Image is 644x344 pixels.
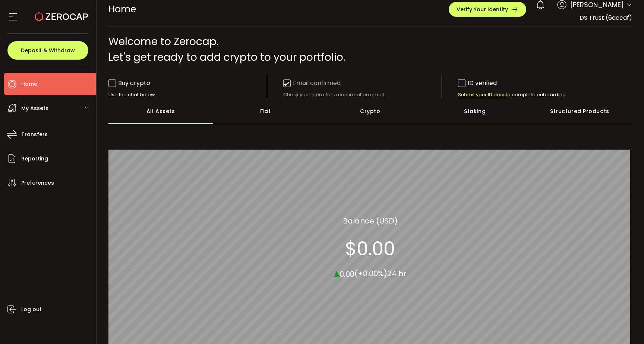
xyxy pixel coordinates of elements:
div: Fiat [213,98,318,124]
span: Transfers [21,129,48,140]
span: 24 hr [387,268,406,279]
span: Reporting [21,153,48,164]
span: Deposit & Withdraw [21,48,75,53]
div: Staking [423,98,527,124]
div: All Assets [108,98,213,124]
iframe: Chat Widget [607,308,644,344]
div: Check your inbox for a confirmation email. [283,91,442,98]
span: Home [21,79,37,90]
button: Deposit & Withdraw [7,41,88,60]
span: DS Trust (6accaf) [580,13,632,22]
div: Email confirmed [283,78,341,88]
span: Home [108,3,136,16]
span: Log out [21,304,42,315]
div: Use the chat below [108,91,267,98]
section: $0.00 [345,237,395,260]
div: Structured Products [527,98,632,124]
div: to complete onboarding. [458,91,617,98]
section: Balance (USD) [343,215,398,226]
div: Buy crypto [108,78,150,88]
span: 0.00 [340,269,354,279]
span: Preferences [21,178,54,188]
span: Submit your ID docs [458,91,506,98]
span: (+0.00%) [354,268,387,279]
span: Verify Your Identity [457,7,508,12]
div: ID verified [458,78,497,88]
span: My Assets [21,103,48,114]
div: Crypto [318,98,423,124]
span: ▴ [334,265,340,281]
button: Verify Your Identity [449,2,526,17]
div: Welcome to Zerocap. Let's get ready to add crypto to your portfolio. [108,34,632,65]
